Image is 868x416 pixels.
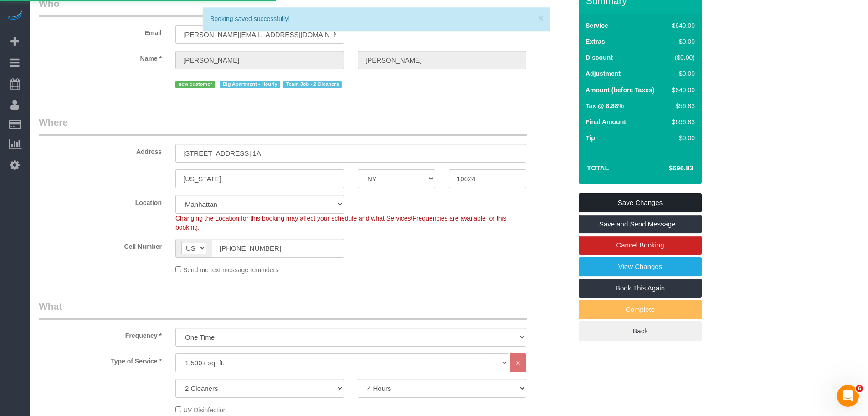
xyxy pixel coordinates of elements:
div: $640.00 [668,21,695,30]
label: Frequency * [32,328,169,340]
input: City [175,169,344,188]
img: Automaid Logo [5,9,24,22]
input: Zip Code [449,169,526,188]
div: ($0.00) [668,53,695,62]
label: Extras [586,37,605,46]
span: Send me text message reminders [183,266,278,274]
div: $0.00 [668,37,695,46]
label: Amount (before Taxes) [586,85,654,95]
label: Cell Number [32,239,169,251]
div: $696.83 [668,117,695,126]
a: Cancel Booking [579,236,702,255]
label: Address [32,144,169,156]
a: Back [579,321,702,341]
span: Big Apartment - Hourly [220,81,280,88]
label: Tip [586,133,595,142]
button: × [538,13,544,23]
a: Save and Send Message... [579,215,702,234]
div: $640.00 [668,85,695,95]
a: View Changes [579,257,702,276]
div: $0.00 [668,133,695,142]
input: Last Name [358,51,526,69]
label: Discount [586,53,613,62]
label: Tax @ 8.88% [586,101,624,111]
label: Type of Service * [32,353,169,366]
input: Email [175,25,344,44]
span: 6 [856,385,863,392]
label: Adjustment [586,69,621,78]
input: Cell Number [212,239,344,258]
a: Save Changes [579,193,702,212]
div: $0.00 [668,69,695,78]
label: Name * [32,51,169,63]
div: $56.83 [668,101,695,111]
span: UV Disinfection [183,406,227,414]
a: Book This Again [579,279,702,298]
span: Team Job - 2 Cleaners [283,81,342,88]
h4: $696.83 [642,164,693,172]
span: new customer [175,81,215,88]
legend: Where [39,116,527,136]
legend: What [39,300,527,320]
label: Location [32,195,169,207]
span: Changing the Location for this booking may affect your schedule and what Services/Frequencies are... [175,215,507,231]
div: Booking saved successfully! [210,14,543,23]
label: Service [586,21,608,30]
input: First Name [175,51,344,69]
label: Final Amount [586,117,626,126]
iframe: Intercom live chat [837,385,859,407]
label: Email [32,25,169,37]
strong: Total [587,164,609,172]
